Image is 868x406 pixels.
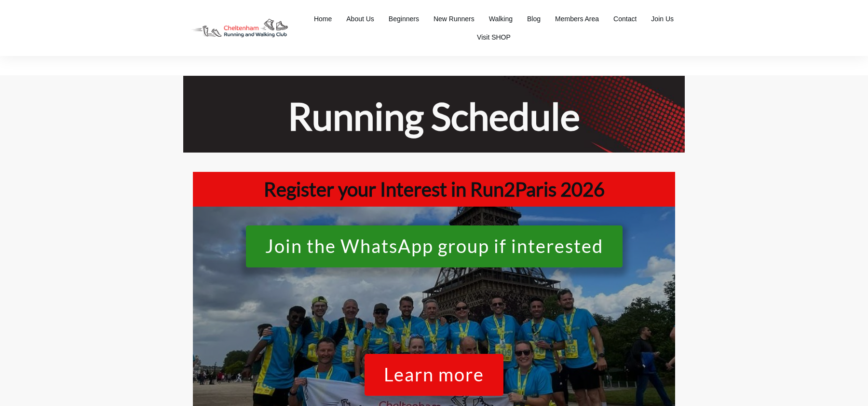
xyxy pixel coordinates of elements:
[434,12,475,26] a: New Runners
[555,12,599,26] a: Members Area
[651,12,674,26] a: Join Us
[198,177,670,202] h1: Register your Interest in Run2Paris 2026
[527,12,541,26] a: Blog
[384,364,484,390] span: Learn more
[193,92,675,140] h1: Running Schedule
[246,225,623,267] a: Join the WhatsApp group if interested
[346,12,374,26] a: About Us
[489,12,513,26] a: Walking
[365,354,503,396] a: Learn more
[314,12,332,26] a: Home
[183,12,296,44] img: Decathlon
[265,236,603,262] span: Join the WhatsApp group if interested
[477,30,511,44] a: Visit SHOP
[389,12,419,26] a: Beginners
[613,12,637,26] a: Contact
